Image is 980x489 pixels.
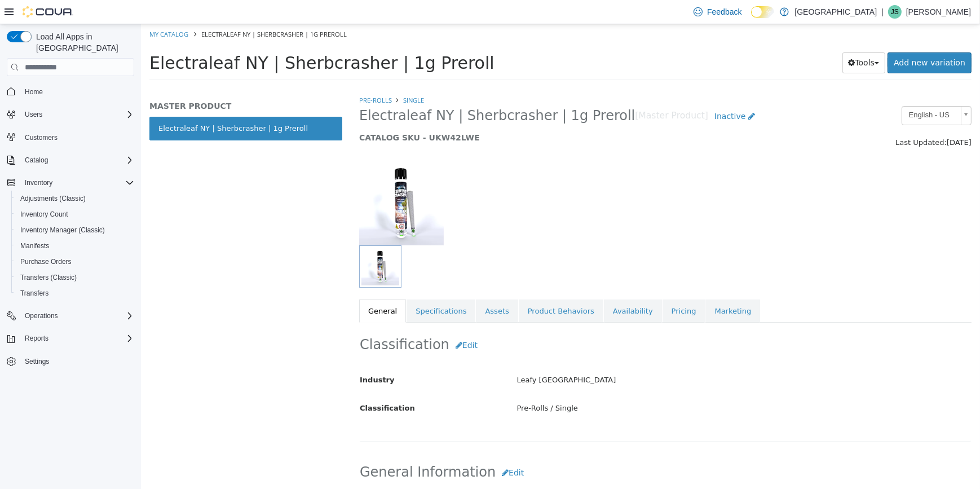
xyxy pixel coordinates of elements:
[25,133,58,142] span: Customers
[16,287,53,300] a: Transfers
[20,354,134,368] span: Settings
[567,82,620,103] a: Inactive
[16,192,134,205] span: Adjustments (Classic)
[16,208,134,221] span: Inventory Count
[25,311,58,320] span: Operations
[20,130,134,144] span: Customers
[2,129,139,146] button: Customers
[463,275,521,299] a: Availability
[906,5,971,19] p: [PERSON_NAME]
[219,351,254,360] span: Industry
[20,273,77,282] span: Transfers (Classic)
[701,28,745,49] button: Tools
[881,5,884,19] p: |
[266,275,334,299] a: Specifications
[218,83,494,100] span: Electraleaf NY | Sherbcrasher | 1g Preroll
[16,287,134,300] span: Transfers
[11,191,139,206] button: Adjustments (Classic)
[494,87,567,96] small: [Master Product]
[16,192,90,205] a: Adjustments (Classic)
[355,438,389,459] button: Edit
[761,82,831,101] a: English - US
[2,331,139,346] button: Reports
[25,110,42,119] span: Users
[23,6,73,17] img: Cova
[751,6,775,18] input: Dark Mode
[11,238,139,254] button: Manifests
[20,84,134,98] span: Home
[20,194,86,203] span: Adjustments (Classic)
[25,334,48,343] span: Reports
[20,108,134,121] span: Users
[761,82,815,100] span: English - US
[218,72,251,80] a: Pre-Rolls
[368,346,839,366] div: Leafy [GEOGRAPHIC_DATA]
[8,29,354,49] span: Electraleaf NY | Sherbcrasher | 1g Preroll
[11,222,139,238] button: Inventory Manager (Classic)
[20,153,134,167] span: Catalog
[2,175,139,191] button: Inventory
[20,309,63,323] button: Operations
[16,239,134,253] span: Manifests
[16,223,134,237] span: Inventory Manager (Classic)
[20,355,54,368] a: Settings
[794,5,877,19] p: [GEOGRAPHIC_DATA]
[308,311,343,332] button: Edit
[20,309,134,323] span: Operations
[262,72,283,80] a: Single
[219,311,830,332] h2: Classification
[564,275,619,299] a: Marketing
[218,136,303,221] img: 150
[573,87,605,96] span: Inactive
[20,226,105,235] span: Inventory Manager (Classic)
[60,6,206,14] span: Electraleaf NY | Sherbcrasher | 1g Preroll
[20,289,48,298] span: Transfers
[20,176,134,190] span: Inventory
[2,107,139,122] button: Users
[20,153,52,167] button: Catalog
[8,77,201,87] h5: MASTER PRODUCT
[25,357,49,366] span: Settings
[751,18,752,19] span: Dark Mode
[20,241,49,250] span: Manifests
[891,5,899,19] span: JS
[20,332,53,345] button: Reports
[2,353,139,369] button: Settings
[20,210,68,219] span: Inventory Count
[20,176,57,190] button: Inventory
[20,108,47,121] button: Users
[218,275,265,299] a: General
[2,83,139,99] button: Home
[707,6,741,17] span: Feedback
[32,31,134,54] span: Load All Apps in [GEOGRAPHIC_DATA]
[11,206,139,222] button: Inventory Count
[378,275,462,299] a: Product Behaviors
[8,6,47,14] a: My Catalog
[368,375,839,394] div: Pre-Rolls / Single
[11,270,139,285] button: Transfers (Classic)
[335,275,377,299] a: Assets
[2,152,139,168] button: Catalog
[16,208,73,221] a: Inventory Count
[25,156,48,165] span: Catalog
[20,332,134,345] span: Reports
[16,271,81,284] a: Transfers (Classic)
[16,271,134,284] span: Transfers (Classic)
[20,85,47,99] a: Home
[689,1,746,23] a: Feedback
[20,131,62,144] a: Customers
[20,257,72,266] span: Purchase Orders
[2,308,139,324] button: Operations
[8,92,201,116] a: Electraleaf NY | Sherbcrasher | 1g Preroll
[11,254,139,270] button: Purchase Orders
[888,5,902,19] div: John Sully
[806,114,831,122] span: [DATE]
[7,78,134,399] nav: Complex example
[219,380,274,388] span: Classification
[219,438,830,459] h2: General Information
[218,108,673,118] h5: CATALOG SKU - UKW42LWE
[754,114,806,122] span: Last Updated:
[16,255,134,268] span: Purchase Orders
[522,275,564,299] a: Pricing
[16,223,109,237] a: Inventory Manager (Classic)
